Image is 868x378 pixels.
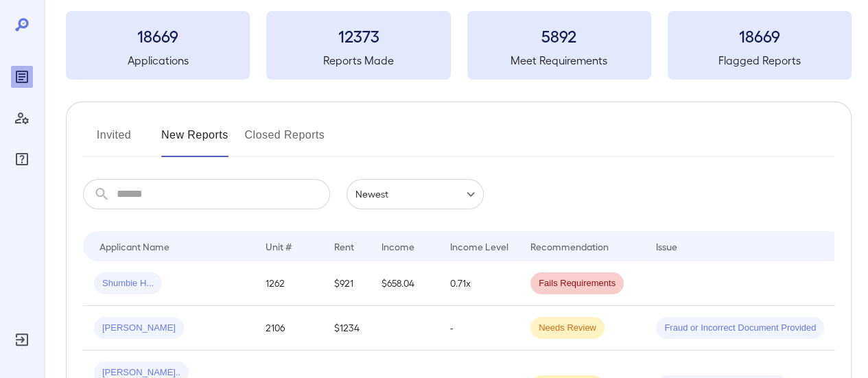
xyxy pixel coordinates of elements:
h5: Flagged Reports [668,52,852,69]
div: Unit # [266,238,292,255]
div: Income Level [450,238,508,255]
td: $1234 [323,306,371,351]
div: Log Out [11,329,33,351]
h3: 12373 [266,25,450,47]
span: Fails Requirements [530,277,624,290]
div: Newest [347,179,484,209]
div: Manage Users [11,107,33,129]
button: Invited [83,124,145,157]
td: $921 [323,261,371,306]
div: Applicant Name [99,238,169,255]
div: Income [382,238,414,255]
td: 0.71x [439,261,519,306]
button: Closed Reports [245,124,325,157]
td: $658.04 [371,261,439,306]
td: - [439,306,519,351]
span: Needs Review [530,322,605,335]
button: New Reports [161,124,228,157]
h3: 5892 [467,25,651,47]
td: 1262 [255,261,323,306]
h3: 18669 [668,25,852,47]
h5: Applications [66,52,250,69]
div: FAQ [11,148,33,170]
summary: 18669Applications12373Reports Made5892Meet Requirements18669Flagged Reports [66,11,852,80]
span: Shumbie H... [94,277,162,290]
td: 2106 [255,306,323,351]
h5: Meet Requirements [467,52,651,69]
span: [PERSON_NAME] [94,322,184,335]
h3: 18669 [66,25,250,47]
span: Fraud or Incorrect Document Provided [656,322,824,335]
div: Issue [656,238,678,255]
h5: Reports Made [266,52,450,69]
div: Rent [334,238,356,255]
div: Reports [11,66,33,88]
div: Recommendation [530,238,609,255]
